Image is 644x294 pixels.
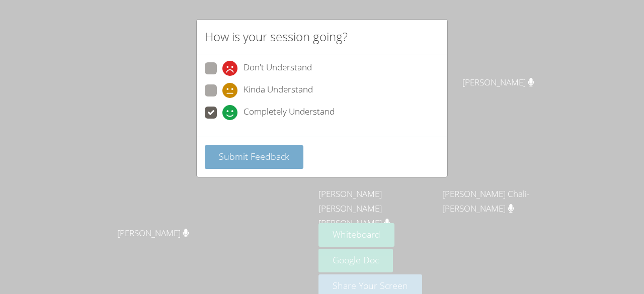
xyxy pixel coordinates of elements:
[205,28,348,46] h2: How is your session going?
[244,105,335,120] span: Completely Understand
[244,61,312,76] span: Don't Understand
[244,83,313,98] span: Kinda Understand
[205,145,303,169] button: Submit Feedback
[219,150,289,162] span: Submit Feedback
